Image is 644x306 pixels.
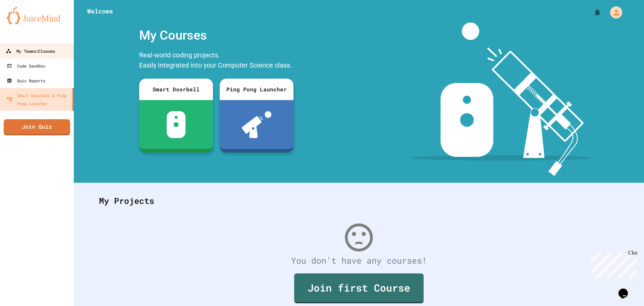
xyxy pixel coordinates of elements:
[4,119,70,135] a: Join Quiz
[7,62,45,70] div: Code Sandbox
[92,188,626,214] div: My Projects
[139,79,213,100] div: Smart Doorbell
[136,23,297,48] div: My Courses
[3,3,46,43] div: Chat with us now!Close
[7,77,45,85] div: Quiz Reports
[242,111,272,138] img: ppl-with-ball.png
[603,5,624,20] div: My Account
[136,48,297,74] div: Real-world coding projects. Easily integrated into your Computer Science class.
[412,23,591,176] img: banner-image-my-projects.png
[6,47,55,55] div: My Teams/Classes
[294,273,424,303] a: Join first Course
[581,7,603,18] div: My Notifications
[7,91,70,107] div: Smart Doorbell & Ping Pong Launcher
[616,279,637,299] iframe: chat widget
[588,250,637,278] iframe: chat widget
[220,79,293,100] div: Ping Pong Launcher
[7,7,67,24] img: logo-orange.svg
[167,111,186,138] img: sdb-white.svg
[92,254,626,267] div: You don't have any courses!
